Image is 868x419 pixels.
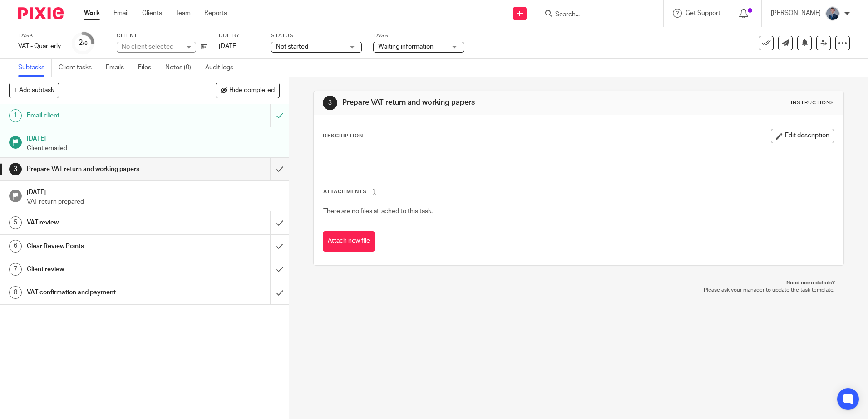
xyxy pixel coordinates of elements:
a: Reports [204,9,227,18]
a: Work [84,9,100,18]
span: Hide completed [229,87,275,94]
button: Attach new file [323,231,375,252]
a: Emails [106,59,131,77]
a: Clients [142,9,162,18]
div: Instructions [791,99,834,107]
h1: Prepare VAT return and working papers [27,162,183,176]
div: 6 [9,240,22,253]
span: There are no files attached to this task. [323,208,433,214]
p: Client emailed [27,144,280,153]
a: Files [138,59,158,77]
span: Waiting information [378,44,434,50]
img: DSC05254%20(1).jpg [825,6,840,21]
button: Edit description [771,129,834,143]
h1: [DATE] [27,185,280,197]
span: Not started [276,44,308,50]
span: Get Support [686,10,720,16]
a: Team [176,9,191,18]
p: Need more details? [322,279,834,287]
h1: VAT confirmation and payment [27,286,183,299]
label: Task [18,32,61,39]
img: Pixie [18,7,64,19]
a: Notes (0) [165,59,198,77]
label: Tags [373,32,464,39]
a: Email [113,9,128,18]
label: Status [271,32,362,39]
span: [DATE] [219,43,238,49]
div: 2 [79,38,88,48]
a: Client tasks [59,59,99,77]
div: No client selected [122,42,181,51]
div: VAT - Quarterly [18,42,61,51]
label: Client [117,32,207,39]
p: Please ask your manager to update the task template. [322,287,834,294]
input: Search [554,11,636,19]
label: Due by [219,32,260,39]
div: 5 [9,216,22,229]
h1: Clear Review Points [27,239,183,253]
h1: [DATE] [27,132,280,143]
div: 7 [9,263,22,276]
button: Hide completed [216,83,280,98]
div: 1 [9,109,22,122]
p: [PERSON_NAME] [771,9,821,18]
h1: VAT review [27,216,183,229]
button: + Add subtask [9,83,59,98]
div: 3 [9,163,22,175]
div: 8 [9,286,22,299]
div: 3 [323,96,337,110]
a: Subtasks [18,59,52,77]
h1: Email client [27,109,183,122]
span: Attachments [323,189,367,194]
a: Audit logs [205,59,240,77]
small: /8 [83,41,88,46]
h1: Prepare VAT return and working papers [342,98,598,107]
h1: Client review [27,263,183,276]
p: Description [323,132,363,140]
p: VAT return prepared [27,197,280,206]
